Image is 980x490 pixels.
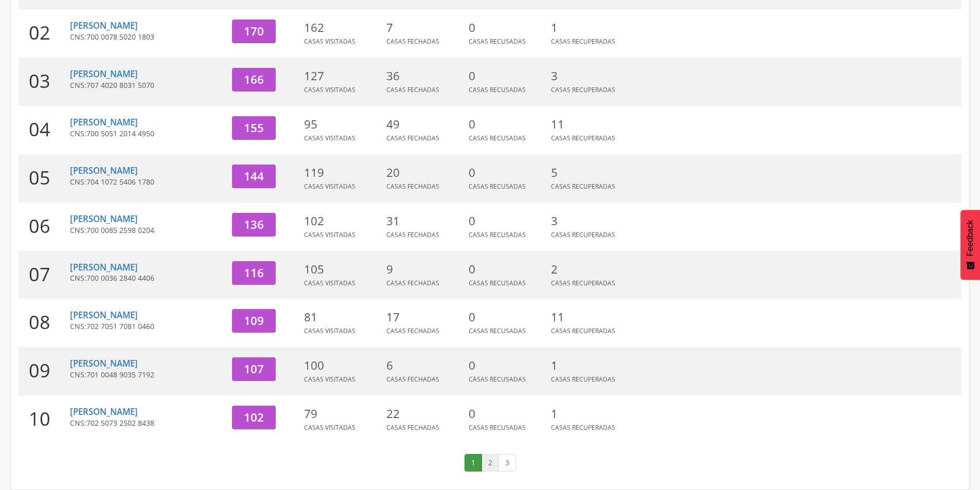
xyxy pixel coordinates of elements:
[19,203,70,251] div: 06
[386,357,464,374] p: 6
[960,210,980,280] button: Feedback - Mostrar pesquisa
[244,216,264,232] span: 136
[70,116,138,128] a: [PERSON_NAME]
[304,309,381,325] p: 81
[469,165,546,181] p: 0
[70,225,224,235] p: CNS:
[19,106,70,154] div: 04
[469,85,526,94] span: Casas Recusadas
[70,321,224,332] p: CNS:
[244,313,264,329] span: 109
[304,20,381,36] p: 162
[304,134,355,142] span: Casas Visitadas
[70,261,138,273] a: [PERSON_NAME]
[469,279,526,287] span: Casas Recusadas
[304,68,381,84] p: 127
[469,357,546,374] p: 0
[70,370,224,380] p: CNS:
[86,80,154,90] span: 707 4020 8031 5070
[386,182,439,191] span: Casas Fechadas
[304,182,355,191] span: Casas Visitadas
[70,129,224,139] p: CNS:
[386,279,439,287] span: Casas Fechadas
[386,309,464,325] p: 17
[469,230,526,239] span: Casas Recusadas
[386,375,439,384] span: Casas Fechadas
[70,406,138,418] a: [PERSON_NAME]
[304,279,355,287] span: Casas Visitadas
[19,154,70,203] div: 05
[86,177,154,187] span: 704 1072 5406 1780
[304,165,381,181] p: 119
[469,213,546,229] p: 0
[469,37,526,46] span: Casas Recusadas
[304,375,355,384] span: Casas Visitadas
[19,58,70,106] div: 03
[244,265,264,281] span: 116
[386,406,464,422] p: 22
[244,409,264,425] span: 102
[19,251,70,299] div: 07
[551,182,615,191] span: Casas Recuperadas
[19,347,70,395] div: 09
[386,165,464,181] p: 20
[469,20,546,36] p: 0
[70,213,138,225] a: [PERSON_NAME]
[386,116,464,133] p: 49
[304,116,381,133] p: 95
[386,85,439,94] span: Casas Fechadas
[966,220,975,256] span: Feedback
[304,37,355,46] span: Casas Visitadas
[70,357,138,369] a: [PERSON_NAME]
[86,418,154,428] span: 702 5073 2502 8438
[469,375,526,384] span: Casas Recusadas
[304,357,381,374] p: 100
[551,423,615,432] span: Casas Recuperadas
[386,230,439,239] span: Casas Fechadas
[70,20,138,31] a: [PERSON_NAME]
[304,213,381,229] p: 102
[551,37,615,46] span: Casas Recuperadas
[465,454,482,471] a: 1
[551,213,628,229] p: 3
[86,225,154,235] span: 700 0085 2598 0204
[304,85,355,94] span: Casas Visitadas
[551,230,615,239] span: Casas Recuperadas
[469,182,526,191] span: Casas Recusadas
[70,80,224,90] p: CNS:
[469,326,526,335] span: Casas Recusadas
[386,261,464,278] p: 9
[244,361,264,377] span: 107
[304,406,381,422] p: 79
[469,68,546,84] p: 0
[551,357,628,374] p: 1
[469,134,526,142] span: Casas Recusadas
[386,326,439,335] span: Casas Fechadas
[482,454,499,471] a: 2
[551,20,628,36] p: 1
[386,37,439,46] span: Casas Fechadas
[469,261,546,278] p: 0
[551,68,628,84] p: 3
[70,177,224,187] p: CNS:
[551,309,628,325] p: 11
[86,32,154,42] span: 700 0078 5020 1803
[244,71,264,87] span: 166
[304,230,355,239] span: Casas Visitadas
[469,309,546,325] p: 0
[551,85,615,94] span: Casas Recuperadas
[386,213,464,229] p: 31
[86,129,154,138] span: 700 5051 2014 4950
[19,9,70,58] div: 02
[386,68,464,84] p: 36
[469,116,546,133] p: 0
[70,309,138,321] a: [PERSON_NAME]
[19,299,70,347] div: 08
[304,326,355,335] span: Casas Visitadas
[551,375,615,384] span: Casas Recuperadas
[386,134,439,142] span: Casas Fechadas
[551,406,628,422] p: 1
[469,423,526,432] span: Casas Recusadas
[70,32,224,42] p: CNS:
[386,20,464,36] p: 7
